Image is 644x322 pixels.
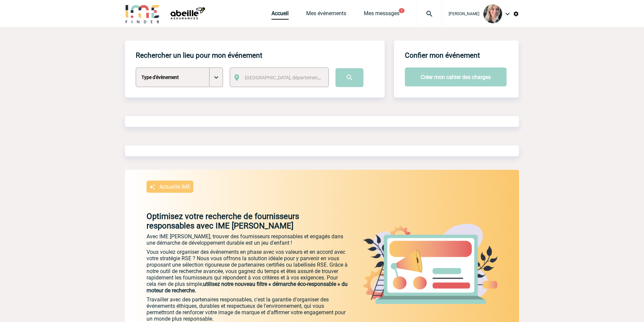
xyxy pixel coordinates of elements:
button: 1 [399,8,405,13]
img: 129785-0.jpg [483,4,502,23]
span: [PERSON_NAME] [449,11,479,16]
a: Mes messages [364,10,399,20]
span: utilisez notre nouveau filtre « démarche éco-responsable » du moteur de recherche. [147,281,348,294]
p: Optimisez votre recherche de fournisseurs responsables avec IME [PERSON_NAME] [125,212,349,231]
img: actu.png [363,224,497,304]
a: Mes événements [306,10,346,20]
p: Travailler avec des partenaires responsables, c'est la garantie d'organiser des événements éthiqu... [147,296,349,322]
span: [GEOGRAPHIC_DATA], département, région... [245,75,339,80]
p: Avec IME [PERSON_NAME], trouver des fournisseurs responsables et engagés dans une démarche de dév... [147,233,349,246]
img: IME-Finder [125,4,160,23]
h4: Rechercher un lieu pour mon événement [136,51,262,59]
p: Vous voulez organiser des événements en phase avec vos valeurs et en accord avec votre stratégie ... [147,249,349,294]
input: Submit [335,68,363,87]
a: Accueil [271,10,289,20]
h4: Confier mon événement [405,51,480,59]
button: Créer mon cahier des charges [405,68,507,86]
p: Actualité IME [159,184,191,190]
